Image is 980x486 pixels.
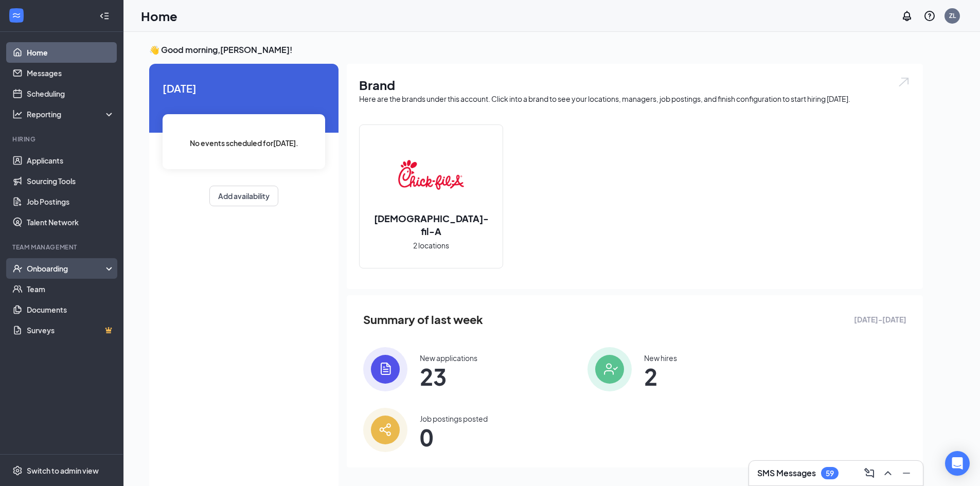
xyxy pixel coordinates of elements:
img: icon [587,347,632,391]
h3: SMS Messages [757,467,816,479]
div: Reporting [27,109,115,119]
img: Chick-fil-A [398,142,464,208]
div: Open Intercom Messenger [945,451,970,476]
a: Team [27,279,115,299]
div: Switch to admin view [27,465,99,476]
svg: Notifications [901,10,913,22]
img: open.6027fd2a22e1237b5b06.svg [897,76,911,88]
svg: Minimize [900,467,913,479]
div: Here are the brands under this account. Click into a brand to see your locations, managers, job p... [359,94,911,104]
button: ChevronUp [880,465,896,481]
button: ComposeMessage [861,465,878,481]
span: Summary of last week [363,311,483,329]
div: New hires [644,353,677,363]
h1: Home [141,7,177,25]
svg: Collapse [99,11,110,21]
svg: Settings [12,465,23,476]
svg: UserCheck [12,263,23,274]
img: icon [363,408,407,452]
div: 59 [826,469,834,478]
div: Hiring [12,135,113,143]
img: icon [363,347,407,391]
span: [DATE] - [DATE] [854,314,906,325]
span: 0 [420,428,488,446]
svg: ComposeMessage [863,467,876,479]
a: Sourcing Tools [27,171,115,191]
button: Minimize [898,465,915,481]
span: No events scheduled for [DATE] . [190,137,298,149]
a: Applicants [27,150,115,171]
a: Home [27,42,115,63]
a: Documents [27,299,115,320]
div: Onboarding [27,263,106,274]
svg: Analysis [12,109,23,119]
a: Messages [27,63,115,83]
div: Team Management [12,243,113,251]
div: New applications [420,353,477,363]
a: Scheduling [27,83,115,104]
div: Job postings posted [420,413,488,424]
button: Add availability [209,186,278,206]
a: SurveysCrown [27,320,115,340]
a: Talent Network [27,212,115,232]
h2: [DEMOGRAPHIC_DATA]-fil-A [360,212,503,238]
div: ZL [949,11,956,20]
svg: WorkstreamLogo [11,10,22,21]
span: [DATE] [163,80,325,96]
a: Job Postings [27,191,115,212]
h3: 👋 Good morning, [PERSON_NAME] ! [149,44,923,56]
span: 2 locations [413,240,449,251]
h1: Brand [359,76,911,94]
svg: ChevronUp [882,467,894,479]
span: 23 [420,367,477,386]
span: 2 [644,367,677,386]
svg: QuestionInfo [923,10,936,22]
